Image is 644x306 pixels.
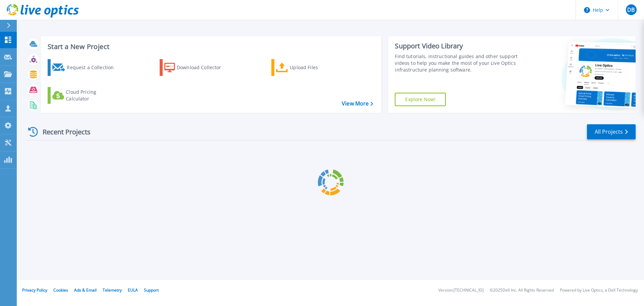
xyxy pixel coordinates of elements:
div: Support Video Library [395,42,521,50]
div: Download Collector [177,61,230,74]
a: Download Collector [160,59,234,76]
a: View More [342,100,373,107]
a: Telemetry [103,287,122,293]
a: All Projects [587,124,636,139]
li: © 2025 Dell Inc. All Rights Reserved [490,288,554,293]
a: Explore Now! [395,93,446,106]
a: Ads & Email [74,287,97,293]
a: Cloud Pricing Calculator [48,87,122,104]
div: Recent Projects [26,124,100,140]
div: Upload Files [290,61,343,74]
a: Support [144,287,159,293]
div: Request a Collection [67,61,120,74]
a: Upload Files [271,59,346,76]
div: Find tutorials, instructional guides and other support videos to help you make the most of your L... [395,53,521,73]
span: DB [627,7,635,12]
h3: Start a New Project [48,43,373,50]
li: Version: [TECHNICAL_ID] [438,288,484,293]
a: Request a Collection [48,59,122,76]
li: Powered by Live Optics, a Dell Technology [560,288,638,293]
div: Cloud Pricing Calculator [66,89,119,102]
a: Cookies [53,287,68,293]
a: Privacy Policy [22,287,47,293]
a: EULA [128,287,138,293]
